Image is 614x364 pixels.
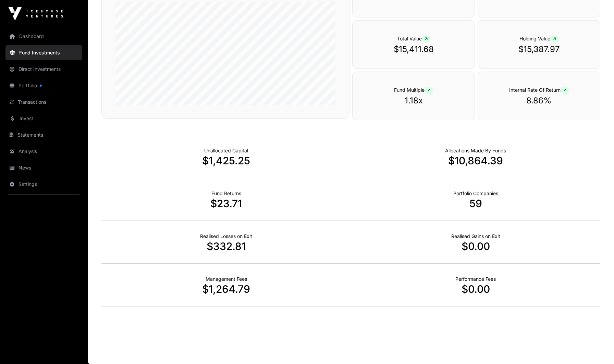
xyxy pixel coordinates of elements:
[204,147,248,154] p: Cash not yet allocated
[351,240,600,252] p: $0.00
[451,233,500,240] p: Net Realised on Positive Exits
[351,283,600,295] p: $0.00
[5,29,82,44] a: Dashboard
[519,36,559,41] span: Holding Value
[5,78,82,93] a: Portfolio
[200,233,252,240] p: Net Realised on Negative Exits
[5,127,82,142] a: Statements
[5,95,82,110] a: Transactions
[211,190,241,197] p: Realised Returns from Funds
[5,177,82,192] a: Settings
[366,44,461,55] p: $15,411.68
[5,144,82,159] a: Analysis
[5,111,82,126] a: Invest
[8,7,63,21] img: Icehouse Ventures Logo
[101,154,351,167] p: $1,425.25
[5,62,82,77] a: Direct Investments
[509,87,569,93] span: Internal Rate Of Return
[394,87,433,93] span: Fund Multiple
[5,160,82,175] a: News
[101,283,351,295] p: $1,264.79
[445,147,506,154] p: Capital Deployed Into Companies
[101,197,351,210] p: $23.71
[5,45,82,60] a: Fund Investments
[492,95,586,106] p: 8.86%
[580,331,614,364] iframe: Chat Widget
[351,154,600,167] p: $10,864.39
[455,276,496,283] p: Fund Performance Fees (Carry) incurred to date
[366,95,461,106] p: 1.18x
[453,190,498,197] p: Number of Companies Deployed Into
[206,276,247,283] p: Fund Management Fees incurred to date
[351,197,600,210] p: 59
[492,44,586,55] p: $15,387.97
[397,36,430,41] span: Total Value
[101,240,351,252] p: $332.81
